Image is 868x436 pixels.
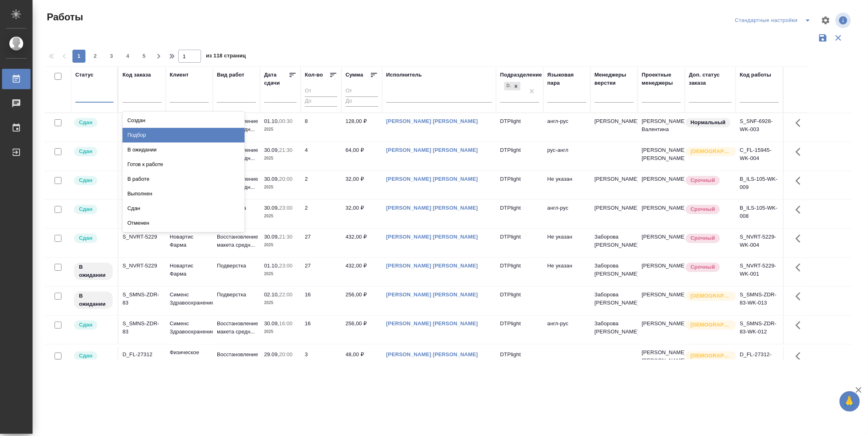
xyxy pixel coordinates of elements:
td: 32,00 ₽ [341,171,382,199]
button: 4 [121,50,134,63]
p: 00:30 [279,118,293,124]
p: Подверстка [217,262,256,270]
div: Менеджер проверил работу исполнителя, передает ее на следующий этап [73,351,114,362]
div: Менеджер проверил работу исполнителя, передает ее на следующий этап [73,175,114,186]
td: [PERSON_NAME] [PERSON_NAME] [638,142,685,171]
div: split button [733,14,816,27]
a: [PERSON_NAME] [PERSON_NAME] [386,351,478,357]
div: Отменен [122,216,245,230]
p: 2025 [264,270,297,278]
div: Создан [122,113,245,128]
div: DTPlight [503,81,521,91]
button: Здесь прячутся важные кнопки [791,113,810,133]
div: Сдан [122,201,245,216]
button: Здесь прячутся важные кнопки [791,142,810,162]
div: Подбор [122,128,245,142]
td: DTPlight [496,113,543,142]
p: Сименс Здравоохранение [170,320,209,336]
a: [PERSON_NAME] [PERSON_NAME] [386,234,478,240]
p: Нормальный [691,118,726,127]
div: Доп. статус заказа [689,71,732,87]
div: В ожидании [122,142,245,157]
p: Сдан [79,234,92,242]
p: 2025 [264,154,297,162]
td: [PERSON_NAME] [638,315,685,344]
p: [DEMOGRAPHIC_DATA] [691,352,731,360]
td: 432,00 ₽ [341,258,382,286]
p: Подверстка [217,291,256,299]
td: B_ILS-105-WK-008 [736,200,783,228]
span: 3 [105,52,118,60]
button: Здесь прячутся важные кнопки [791,287,810,306]
td: 32,00 ₽ [341,200,382,228]
p: Сдан [79,118,92,127]
input: От [345,86,378,96]
span: 2 [89,52,102,60]
div: Клиент [170,71,188,79]
a: [PERSON_NAME] [PERSON_NAME] [386,291,478,298]
p: 20:00 [279,176,293,182]
td: B_ILS-105-WK-009 [736,171,783,199]
div: Код заказа [122,71,151,79]
p: В ожидании [79,292,108,308]
div: Код работы [740,71,771,79]
td: 3 [301,346,341,375]
button: 🙏 [840,391,860,412]
a: [PERSON_NAME] [PERSON_NAME] [386,147,478,153]
p: [PERSON_NAME] [595,117,634,125]
p: Сдан [79,176,92,184]
p: 30.09, [264,147,279,153]
span: из 118 страниц [206,51,246,63]
td: 256,00 ₽ [341,315,382,344]
td: 128,00 ₽ [341,113,382,142]
div: Статус [75,71,94,79]
button: Здесь прячутся важные кнопки [791,200,810,219]
p: 21:30 [279,147,293,153]
td: S_SNF-6928-WK-003 [736,113,783,142]
td: 27 [301,258,341,286]
td: 2 [301,200,341,228]
button: 3 [105,50,118,63]
td: [PERSON_NAME] [638,200,685,228]
input: От [305,86,337,96]
p: Заборова [PERSON_NAME] [595,320,634,336]
td: [PERSON_NAME] Валентина [638,113,685,142]
p: 16:00 [279,320,293,326]
td: [PERSON_NAME] [638,171,685,199]
p: В ожидании [79,263,108,279]
div: Менеджер проверил работу исполнителя, передает ее на следующий этап [73,233,114,244]
div: Вид работ [217,71,245,79]
p: 02.10, [264,291,279,298]
button: Здесь прячутся важные кнопки [791,171,810,191]
div: S_SMNS-ZDR-83 [122,291,162,307]
span: 5 [138,52,151,60]
td: англ-рус [543,113,590,142]
p: 30.09, [264,320,279,326]
div: Проектные менеджеры [642,71,681,87]
span: Работы [45,11,83,24]
p: Заборова [PERSON_NAME] [595,291,634,307]
td: 16 [301,287,341,315]
button: Здесь прячутся важные кнопки [791,229,810,248]
p: Срочный [691,234,715,242]
td: 432,00 ₽ [341,229,382,257]
p: Физическое лицо (Пушкинская) [170,348,209,373]
p: 2025 [264,125,297,134]
button: Сохранить фильтры [815,30,831,46]
div: Менеджер проверил работу исполнителя, передает ее на следующий этап [73,117,114,128]
span: Посмотреть информацию [835,13,853,28]
td: 27 [301,229,341,257]
p: [DEMOGRAPHIC_DATA] [691,147,731,156]
td: 8 [301,113,341,142]
p: 01.10, [264,263,279,269]
input: До [305,96,337,107]
td: 48,00 ₽ [341,346,382,375]
td: Не указан [543,171,590,199]
div: S_NVRT-5229 [122,233,162,241]
p: [PERSON_NAME] [595,175,634,183]
div: Менеджеры верстки [595,71,634,87]
td: S_NVRT-5229-WK-001 [736,258,783,286]
p: Восстановление макета средн... [217,146,256,162]
p: 21:30 [279,234,293,240]
div: Подразделение [500,71,542,79]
